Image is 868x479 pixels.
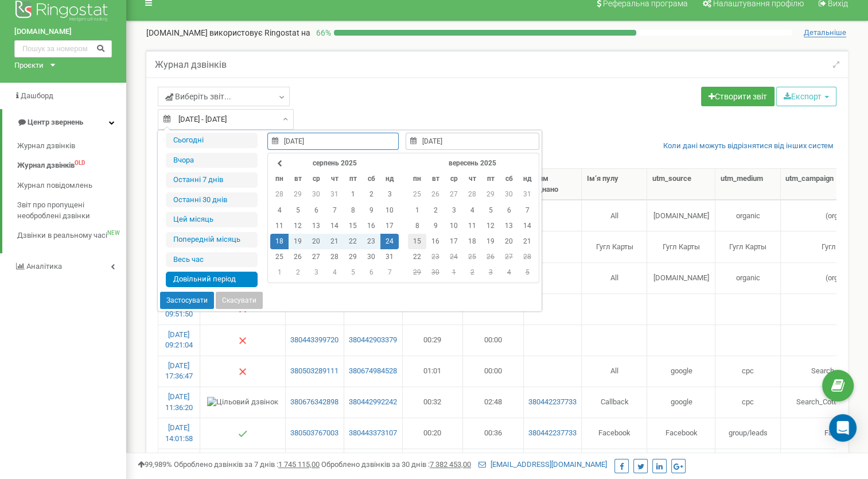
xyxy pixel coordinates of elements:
[408,249,426,265] td: 22
[426,249,445,265] td: 23
[325,218,344,234] td: 14
[403,325,464,356] td: 00:29
[349,428,398,439] a: 380443373107
[349,366,398,377] a: 380674984528
[445,234,463,249] td: 17
[349,335,398,346] a: 380442903379
[14,60,44,71] div: Проєкти
[647,200,715,231] td: [DOMAIN_NAME]
[166,172,258,188] li: Останні 7 днів
[289,171,307,187] th: вт
[216,292,263,309] button: Скасувати
[481,187,500,202] td: 29
[289,218,307,234] td: 12
[426,218,445,234] td: 9
[238,336,247,345] img: Немає відповіді
[403,356,464,387] td: 01:01
[408,218,426,234] td: 8
[344,187,362,202] td: 1
[17,141,75,152] span: Журнал дзвінків
[362,187,380,202] td: 2
[166,192,258,208] li: Останні 30 днів
[289,249,307,265] td: 26
[426,265,445,280] td: 30
[270,203,289,218] td: 4
[829,414,857,442] div: Open Intercom Messenger
[270,249,289,265] td: 25
[344,203,362,218] td: 8
[481,249,500,265] td: 26
[17,230,107,241] span: Дзвінки в реальному часі
[481,218,500,234] td: 12
[166,252,258,268] li: Весь час
[500,171,518,187] th: сб
[463,325,524,356] td: 00:00
[500,265,518,280] td: 4
[307,187,325,202] td: 30
[307,234,325,249] td: 20
[518,265,536,280] td: 5
[445,171,463,187] th: ср
[362,203,380,218] td: 9
[582,231,647,262] td: Гугл Карты
[582,356,647,387] td: All
[500,249,518,265] td: 27
[207,397,278,408] img: Цільовий дзвінок
[349,397,398,408] a: 380442992242
[325,171,344,187] th: чт
[209,28,310,37] span: використовує Ringostat на
[14,40,112,57] input: Пошук за номером
[380,249,399,265] td: 31
[582,418,647,449] td: Facebook
[17,226,126,246] a: Дзвінки в реальному часіNEW
[325,265,344,280] td: 4
[663,141,834,152] a: Коли дані можуть відрізнятися вiд інших систем
[160,292,214,309] button: Застосувати
[776,87,836,106] button: Експорт
[500,218,518,234] td: 13
[310,27,334,38] p: 66 %
[582,200,647,231] td: All
[518,203,536,218] td: 7
[426,234,445,249] td: 16
[362,218,380,234] td: 16
[307,218,325,234] td: 13
[290,366,339,377] a: 380503289111
[524,169,582,200] th: З ким з'єднано
[290,335,339,346] a: 380443399720
[481,171,500,187] th: пт
[17,200,120,221] span: Звіт про пропущені необроблені дзвінки
[463,249,481,265] td: 25
[715,387,781,418] td: cpc
[17,176,126,196] a: Журнал повідомлень
[289,156,380,171] th: серпень 2025
[463,187,481,202] td: 28
[307,265,325,280] td: 3
[165,361,193,381] a: [DATE] 17:36:47
[463,418,524,449] td: 00:36
[518,234,536,249] td: 21
[278,460,320,469] u: 1 745 115,00
[270,218,289,234] td: 11
[380,234,399,249] td: 24
[165,392,193,412] a: [DATE] 11:36:20
[426,187,445,202] td: 26
[166,232,258,248] li: Попередній місяць
[289,265,307,280] td: 2
[14,26,112,37] a: [DOMAIN_NAME]
[17,160,75,171] span: Журнал дзвінків
[445,218,463,234] td: 10
[445,187,463,202] td: 27
[270,234,289,249] td: 18
[289,234,307,249] td: 19
[325,234,344,249] td: 21
[26,262,62,271] span: Аналiтика
[500,187,518,202] td: 30
[28,118,83,126] span: Центр звернень
[518,218,536,234] td: 14
[715,418,781,449] td: group/leads
[17,180,92,191] span: Журнал повідомлень
[270,265,289,280] td: 1
[445,249,463,265] td: 24
[174,460,320,469] span: Оброблено дзвінків за 7 днів :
